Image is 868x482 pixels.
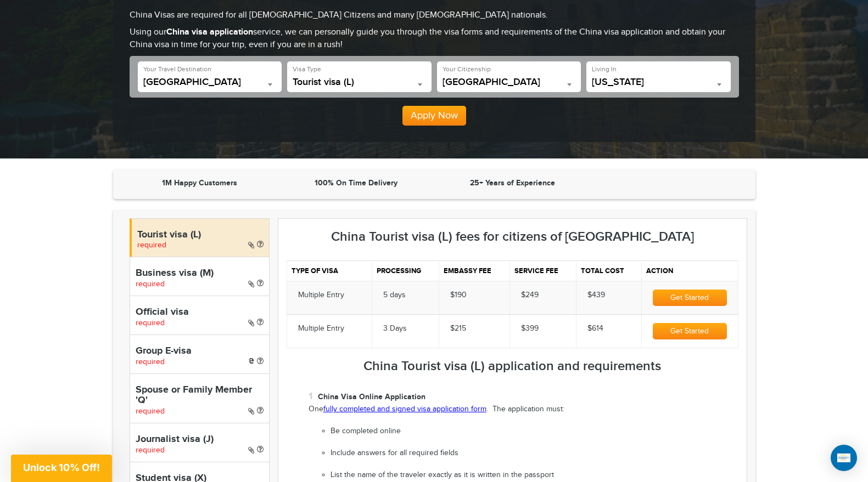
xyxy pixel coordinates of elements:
[136,307,264,318] h4: Official visa
[593,178,744,191] iframe: Customer reviews powered by Trustpilot
[136,407,165,416] span: required
[309,404,738,415] p: One . The application must:
[162,178,237,188] strong: 1M Happy Customers
[831,445,857,471] div: Open Intercom Messenger
[298,324,344,333] span: Multiple Entry
[136,319,165,327] span: required
[136,446,165,455] span: required
[592,65,617,74] label: Living In
[576,260,641,281] th: Total cost
[653,327,726,336] a: Get Started
[402,106,466,126] button: Apply Now
[137,230,264,241] h4: Tourist visa (L)
[130,9,739,22] p: China Visas are required for all [DEMOGRAPHIC_DATA] Citizens and many [DEMOGRAPHIC_DATA] nationals.
[293,65,321,74] label: Visa Type
[653,323,726,339] button: Get Started
[443,77,576,88] span: United States
[298,291,344,299] span: Multiple Entry
[166,27,253,37] strong: China visa application
[587,291,605,299] span: $439
[450,291,467,299] span: $190
[293,77,426,92] span: Tourist visa (L)
[315,178,397,188] strong: 100% On Time Delivery
[383,324,407,333] span: 3 Days
[521,291,539,299] span: $249
[510,260,576,281] th: Service fee
[136,346,264,357] h4: Group E-visa
[287,260,372,281] th: Type of visa
[331,426,738,437] li: Be completed online
[143,65,211,74] label: Your Travel Destination
[137,241,166,249] span: required
[11,455,112,482] div: Unlock 10% Off!
[443,65,491,74] label: Your Citizenship
[587,324,603,333] span: $614
[136,280,165,288] span: required
[143,77,277,92] span: China
[642,260,738,281] th: Action
[130,26,739,52] p: Using our service, we can personally guide you through the visa forms and requirements of the Chi...
[143,77,277,88] span: China
[521,324,539,333] span: $399
[592,77,725,88] span: California
[372,260,439,281] th: Processing
[136,268,264,279] h4: Business visa (M)
[136,385,264,407] h4: Spouse or Family Member 'Q'
[443,77,576,92] span: United States
[331,448,738,459] li: Include answers for all required fields
[287,359,738,373] h3: China Tourist visa (L) application and requirements
[439,260,509,281] th: Embassy fee
[136,358,165,366] span: required
[323,405,486,413] a: fully completed and signed visa application form
[592,77,725,92] span: California
[383,291,406,299] span: 5 days
[470,178,555,188] strong: 25+ Years of Experience
[450,324,466,333] span: $215
[653,293,726,302] a: Get Started
[23,462,100,473] span: Unlock 10% Off!
[136,434,264,445] h4: Journalist visa (J)
[653,290,726,306] button: Get Started
[318,392,425,401] strong: China Visa Online Application
[331,470,738,481] li: List the name of the traveler exactly as it is written in the passport
[287,230,738,244] h3: China Tourist visa (L) fees for citizens of [GEOGRAPHIC_DATA]
[293,77,426,88] span: Tourist visa (L)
